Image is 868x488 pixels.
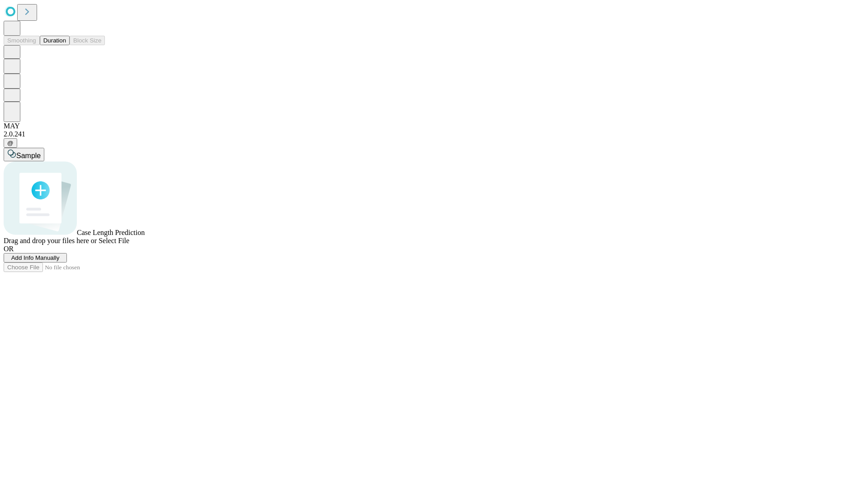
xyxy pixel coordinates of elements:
[4,130,864,138] div: 2.0.241
[4,36,40,45] button: Smoothing
[4,148,44,161] button: Sample
[40,36,70,45] button: Duration
[11,254,60,261] span: Add Info Manually
[70,36,105,45] button: Block Size
[4,122,864,130] div: MAY
[4,253,67,263] button: Add Info Manually
[4,138,17,148] button: @
[16,152,41,160] span: Sample
[77,229,145,236] span: Case Length Prediction
[99,237,129,244] span: Select File
[4,237,97,244] span: Drag and drop your files here or
[7,140,14,146] span: @
[4,245,14,253] span: OR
